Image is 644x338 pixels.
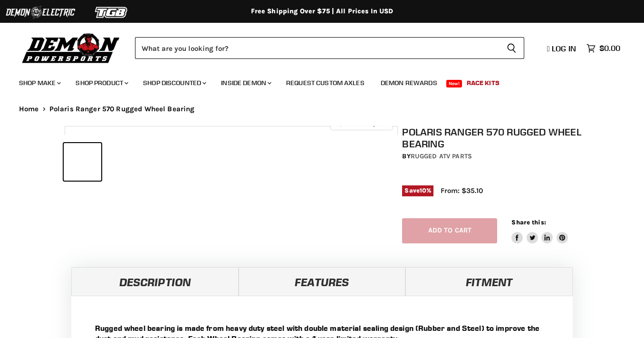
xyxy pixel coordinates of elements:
[135,37,524,59] form: Product
[64,143,101,181] button: Polaris Ranger 570 Rugged Wheel Bearing thumbnail
[335,120,388,127] span: Click to expand
[239,267,406,296] a: Features
[402,185,433,196] span: Save %
[71,267,239,296] a: Description
[582,41,625,55] a: $0.00
[135,37,499,59] input: Search
[12,73,67,93] a: Shop Make
[104,143,142,181] button: IMAGE thumbnail
[12,69,618,93] ul: Main menu
[552,44,576,53] span: Log in
[411,152,472,160] a: Rugged ATV Parts
[441,186,483,195] span: From: $35.10
[543,44,582,53] a: Log in
[511,219,546,226] span: Share this:
[402,151,584,162] div: by
[511,218,568,243] aside: Share this:
[599,44,620,53] span: $0.00
[49,105,195,113] span: Polaris Ranger 570 Rugged Wheel Bearing
[19,31,123,65] img: Demon Powersports
[19,105,39,113] a: Home
[279,73,372,93] a: Request Custom Axles
[76,3,147,21] img: TGB Logo 2
[136,73,212,93] a: Shop Discounted
[402,126,584,150] h1: Polaris Ranger 570 Rugged Wheel Bearing
[499,37,524,59] button: Search
[5,3,76,21] img: Demon Electric Logo 2
[420,187,426,194] span: 10
[460,73,507,93] a: Race Kits
[446,80,462,87] span: New!
[374,73,444,93] a: Demon Rewards
[214,73,277,93] a: Inside Demon
[68,73,134,93] a: Shop Product
[405,267,573,296] a: Fitment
